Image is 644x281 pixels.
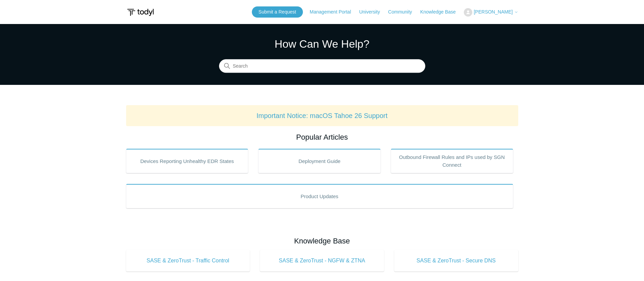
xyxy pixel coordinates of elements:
[404,257,508,265] span: SASE & ZeroTrust - Secure DNS
[260,250,384,272] a: SASE & ZeroTrust - NGFW & ZTNA
[270,257,374,265] span: SASE & ZeroTrust - NGFW & ZTNA
[394,250,518,272] a: SASE & ZeroTrust - Secure DNS
[126,132,518,143] h2: Popular Articles
[126,235,518,247] h2: Knowledge Base
[258,149,381,173] a: Deployment Guide
[126,184,513,208] a: Product Updates
[126,149,248,173] a: Devices Reporting Unhealthy EDR States
[126,250,250,272] a: SASE & ZeroTrust - Traffic Control
[474,9,512,15] span: [PERSON_NAME]
[388,8,419,16] a: Community
[391,149,513,173] a: Outbound Firewall Rules and IPs used by SGN Connect
[219,60,425,73] input: Search
[420,8,462,16] a: Knowledge Base
[219,36,425,52] h1: How Can We Help?
[257,112,388,119] a: Important Notice: macOS Tahoe 26 Support
[310,8,358,16] a: Management Portal
[126,6,155,19] img: Todyl Support Center Help Center home page
[464,8,518,17] button: [PERSON_NAME]
[136,257,240,265] span: SASE & ZeroTrust - Traffic Control
[359,8,386,16] a: University
[252,6,303,18] a: Submit a Request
